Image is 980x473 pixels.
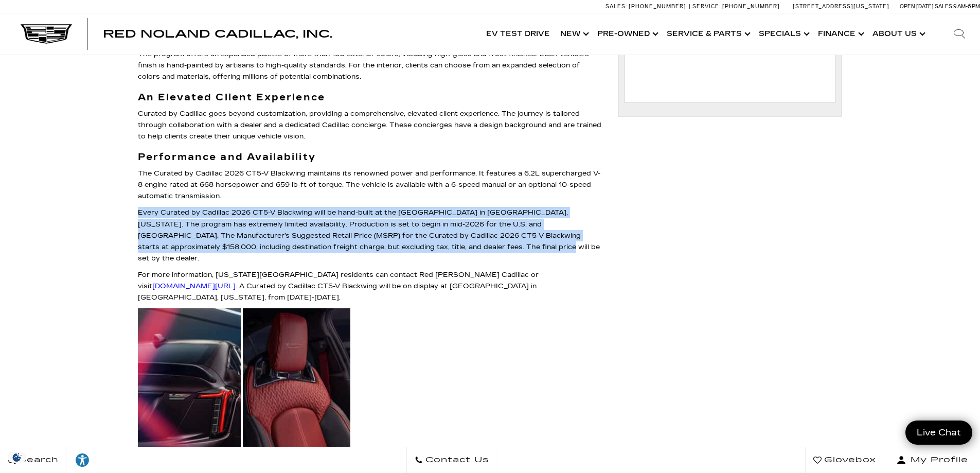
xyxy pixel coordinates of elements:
a: Contact Us [406,447,497,473]
p: Every Curated by Cadillac 2026 CT5-V Blackwing will be hand-built at the [GEOGRAPHIC_DATA] in [GE... [138,207,602,264]
span: Contact Us [423,453,489,467]
p: For more information, [US_STATE][GEOGRAPHIC_DATA] residents can contact Red [PERSON_NAME] Cadilla... [138,269,602,303]
span: Sales: [935,3,953,10]
div: Search [939,13,980,55]
span: Sales: [605,3,627,10]
button: Open user profile menu [884,447,980,473]
p: Curated by Cadillac goes beyond customization, providing a comprehensive, elevated client experie... [138,108,602,142]
a: Explore your accessibility options [67,447,98,473]
span: Glovebox [822,453,876,467]
span: Live Chat [912,427,966,439]
div: Explore your accessibility options [67,452,98,468]
a: New [555,13,592,55]
a: Service: [PHONE_NUMBER] [689,4,782,9]
span: Red Noland Cadillac, Inc. [103,28,332,40]
span: Service: [692,3,721,10]
section: Click to Open Cookie Consent Modal [5,452,29,463]
a: [DOMAIN_NAME][URL] [152,282,236,290]
a: Pre-Owned [592,13,662,55]
h3: Performance and Availability [138,152,602,163]
a: EV Test Drive [481,13,555,55]
a: Specials [754,13,813,55]
a: Sales: [PHONE_NUMBER] [605,4,689,9]
a: Live Chat [905,421,972,445]
p: The Curated by Cadillac 2026 CT5-V Blackwing maintains its renowned power and performance. It fea... [138,168,602,202]
span: [PHONE_NUMBER] [629,3,686,10]
span: Search [16,453,59,467]
h3: An Elevated Client Experience [138,93,602,103]
img: Opt-Out Icon [5,452,29,463]
p: The program offers an expanded palette of more than 160 exterior colors, including high-gloss and... [138,48,602,82]
span: Open [DATE] [900,3,934,10]
a: Service & Parts [662,13,754,55]
img: Cadillac Dark Logo with Cadillac White Text [21,24,72,44]
span: [PHONE_NUMBER] [722,3,780,10]
a: [STREET_ADDRESS][US_STATE] [793,3,889,10]
a: Red Noland Cadillac, Inc. [103,29,332,39]
a: About Us [867,13,929,55]
span: My Profile [906,453,968,467]
a: Glovebox [805,447,884,473]
a: Finance [813,13,867,55]
span: 9 AM-6 PM [953,3,980,10]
